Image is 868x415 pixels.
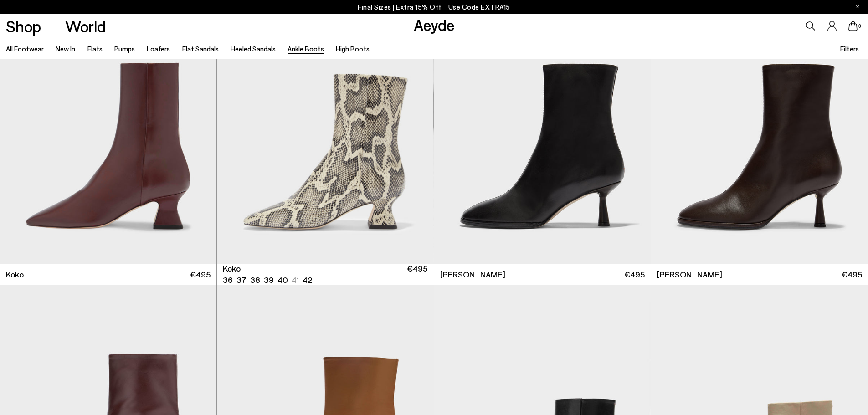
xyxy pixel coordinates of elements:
[190,269,211,280] span: €495
[651,264,868,285] a: [PERSON_NAME] €495
[407,263,427,286] span: €495
[114,45,135,53] a: Pumps
[848,21,858,31] a: 0
[434,264,651,285] a: [PERSON_NAME] €495
[65,18,106,34] a: World
[217,264,433,285] a: Koko 36 37 38 39 40 41 42 €495
[56,45,75,53] a: New In
[6,45,44,53] a: All Footwear
[250,274,260,286] li: 38
[303,274,312,286] li: 42
[223,274,233,286] li: 36
[6,269,24,280] span: Koko
[858,24,862,29] span: 0
[6,18,41,34] a: Shop
[336,45,370,53] a: High Boots
[840,45,859,53] span: Filters
[223,274,309,286] ul: variant
[277,274,288,286] li: 40
[231,45,276,53] a: Heeled Sandals
[182,45,219,53] a: Flat Sandals
[288,45,324,53] a: Ankle Boots
[624,269,645,280] span: €495
[657,269,722,280] span: [PERSON_NAME]
[448,3,510,11] span: Navigate to /collections/ss25-final-sizes
[842,269,862,280] span: €495
[236,274,247,286] li: 37
[414,15,455,34] a: Aeyde
[358,1,510,13] p: Final Sizes | Extra 15% Off
[223,263,241,274] span: Koko
[440,269,505,280] span: [PERSON_NAME]
[87,45,103,53] a: Flats
[264,274,274,286] li: 39
[147,45,170,53] a: Loafers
